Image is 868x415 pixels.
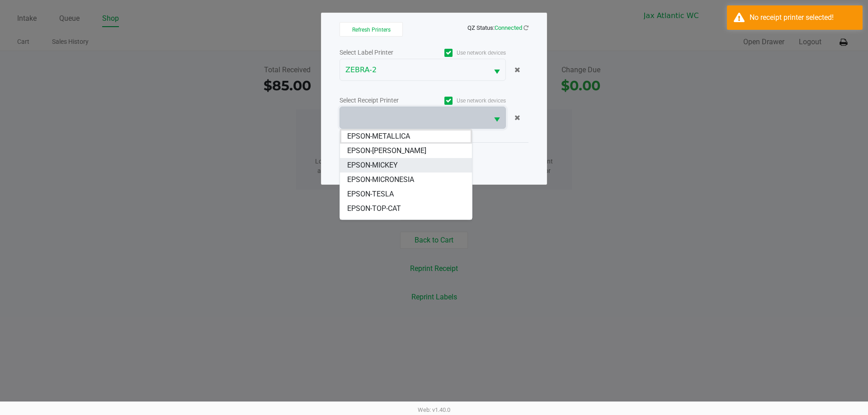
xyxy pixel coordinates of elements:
span: Web: v1.40.0 [418,406,450,413]
div: Select Receipt Printer [340,96,423,105]
button: Select [488,59,505,80]
span: Refresh Printers [352,27,391,33]
button: Refresh Printers [340,22,403,37]
span: EPSON-METALLICA [347,131,410,142]
span: Connected [495,24,522,31]
span: EPSON-MICRONESIA [347,174,414,185]
span: QZ Status: [467,24,528,31]
span: EPSON-[PERSON_NAME] [347,145,426,156]
div: Select Label Printer [340,48,423,57]
label: Use network devices [423,97,506,105]
span: EPSON-TESLA [347,189,394,200]
span: EPSON-U2 [347,218,381,228]
span: EPSON-MICKEY [347,160,398,171]
div: No receipt printer selected! [750,12,856,23]
span: EPSON-TOP-CAT [347,203,401,214]
span: ZEBRA-2 [345,65,483,75]
label: Use network devices [423,49,506,57]
button: Select [488,107,505,128]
